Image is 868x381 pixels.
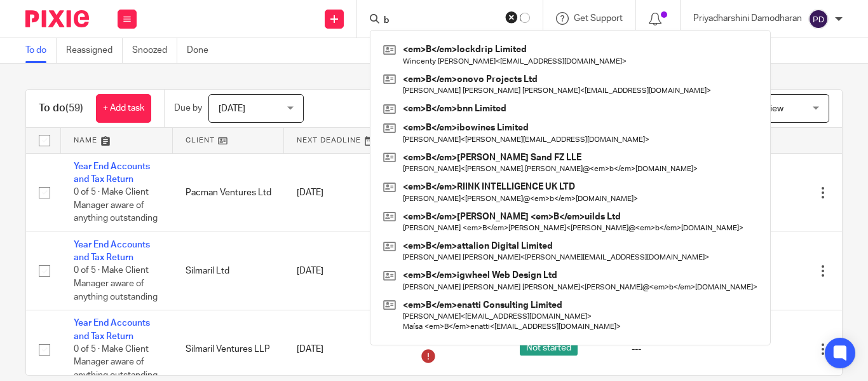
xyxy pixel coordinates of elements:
[520,13,530,23] svg: Results are loading
[173,153,285,232] td: Pacman Ventures Ltd
[174,102,202,114] p: Due by
[284,153,396,232] td: [DATE]
[96,94,151,123] a: + Add task
[173,232,285,310] td: Silmaril Ltd
[74,188,158,223] span: 0 of 5 · Make Client Manager aware of anything outstanding
[74,162,150,184] a: Year End Accounts and Tax Return
[74,319,150,340] a: Year End Accounts and Tax Return
[632,343,718,356] div: ---
[39,102,83,115] h1: To do
[219,104,245,113] span: [DATE]
[520,340,578,356] span: Not started
[74,240,150,262] a: Year End Accounts and Tax Return
[383,15,497,27] input: Search
[74,345,158,380] span: 0 of 5 · Make Client Manager aware of anything outstanding
[25,38,57,63] a: To do
[693,12,802,25] p: Priyadharshini Damodharan
[66,38,123,63] a: Reassigned
[808,9,829,29] img: svg%3E
[65,103,83,113] span: (59)
[74,267,158,301] span: 0 of 5 · Make Client Manager aware of anything outstanding
[187,38,218,63] a: Done
[574,14,623,23] span: Get Support
[284,232,396,310] td: [DATE]
[132,38,177,63] a: Snoozed
[505,11,518,24] button: Clear
[25,10,89,27] img: Pixie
